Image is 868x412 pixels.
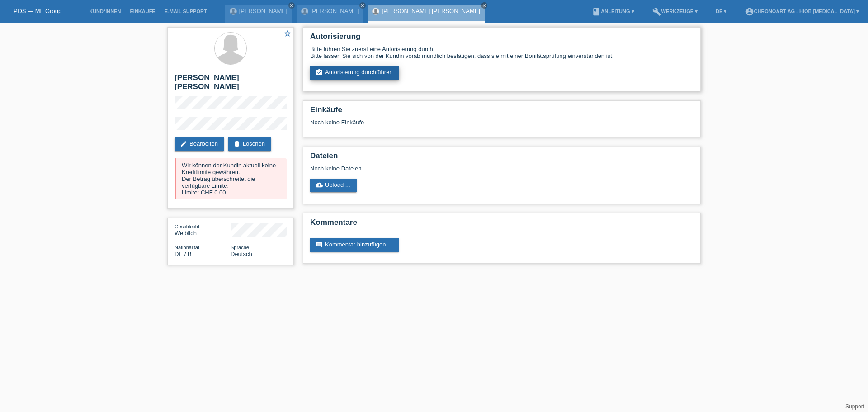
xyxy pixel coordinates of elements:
[359,2,366,9] a: close
[283,29,292,39] a: star_border
[587,9,638,14] a: bookAnleitung ▾
[231,245,249,250] span: Sprache
[845,403,864,410] a: Support
[175,251,192,257] span: Deutschland / B / 11.05.2021
[125,9,160,14] a: Einkäufe
[310,66,399,80] a: assignment_turned_inAutorisierung durchführen
[180,140,187,147] i: edit
[175,137,224,151] a: editBearbeiten
[648,9,703,14] a: buildWerkzeuge ▾
[711,9,731,14] a: DE ▾
[85,9,125,14] a: Kund*innen
[310,119,693,133] div: Noch keine Einkäufe
[316,181,323,189] i: cloud_upload
[592,7,601,16] i: book
[360,3,365,8] i: close
[231,251,252,257] span: Deutsch
[382,8,480,14] a: [PERSON_NAME] [PERSON_NAME]
[652,7,661,16] i: build
[310,179,357,192] a: cloud_uploadUpload ...
[481,2,487,9] a: close
[283,29,292,38] i: star_border
[316,241,323,248] i: comment
[175,223,231,237] div: Weiblich
[175,158,287,199] div: Wir können der Kundin aktuell keine Kreditlimite gewähren. Der Betrag überschreitet die verfügbar...
[741,9,864,14] a: account_circleChronoart AG - Hiob [MEDICAL_DATA] ▾
[316,69,323,76] i: assignment_turned_in
[14,8,61,14] a: POS — MF Group
[288,2,295,9] a: close
[310,238,399,252] a: commentKommentar hinzufügen ...
[482,3,486,8] i: close
[175,224,199,229] span: Geschlecht
[175,245,199,250] span: Nationalität
[289,3,294,8] i: close
[310,165,586,172] div: Noch keine Dateien
[310,152,693,165] h2: Dateien
[311,8,359,14] a: [PERSON_NAME]
[239,8,288,14] a: [PERSON_NAME]
[228,137,271,151] a: deleteLöschen
[310,46,693,59] div: Bitte führen Sie zuerst eine Autorisierung durch. Bitte lassen Sie sich von der Kundin vorab münd...
[175,73,287,96] h2: [PERSON_NAME] [PERSON_NAME]
[233,140,241,147] i: delete
[310,105,693,119] h2: Einkäufe
[310,32,693,46] h2: Autorisierung
[745,7,754,16] i: account_circle
[310,218,693,232] h2: Kommentare
[160,9,212,14] a: E-Mail Support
